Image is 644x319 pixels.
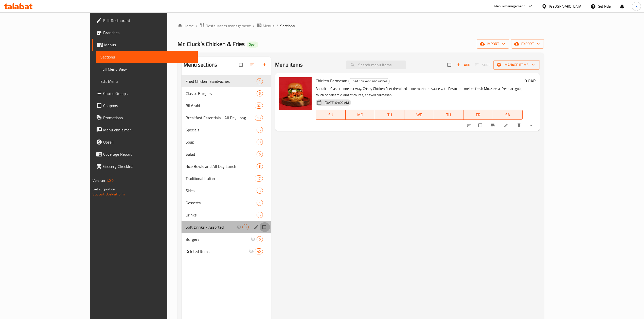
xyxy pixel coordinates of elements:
[92,14,198,27] a: Edit Restaurant
[436,111,461,118] span: TH
[466,111,491,118] span: FR
[236,60,247,70] span: Select all sections
[257,200,263,206] div: items
[182,233,271,245] div: Burgers0
[182,99,271,112] div: Bil Arabi32
[463,110,493,120] button: FR
[182,148,271,160] div: Salad6
[182,245,271,257] div: Deleted Items40
[177,38,245,50] span: Mr. Cluck’s Chicken & Fries
[257,163,263,169] div: items
[259,59,271,70] button: Add section
[104,42,193,48] span: Menus
[186,115,255,121] span: Breakfast Essentials - All Day Long
[257,237,263,242] span: 0
[406,111,432,118] span: WE
[255,115,263,120] span: 13
[257,164,263,169] span: 8
[251,237,256,242] svg: Inactive section
[182,185,271,197] div: Sides3
[276,23,278,29] li: /
[186,78,257,84] span: Fried Chicken Sandwiches
[255,176,263,181] span: 17
[100,66,193,72] span: Full Menu View
[96,75,198,87] a: Edit Menu
[182,87,271,99] div: Classic Burgers6
[186,127,257,133] span: Specials
[182,112,271,124] div: Breakfast Essentials - All Day Long13
[257,152,263,157] span: 6
[103,139,193,145] span: Upsell
[275,61,303,69] h2: Menu items
[280,23,295,29] span: Sections
[103,163,193,169] span: Grocery Checklist
[100,54,193,60] span: Sections
[182,197,271,209] div: Desserts1
[263,23,274,29] span: Menus
[481,41,505,47] span: import
[96,51,198,63] a: Sections
[257,127,263,133] div: items
[257,23,274,29] a: Menus
[475,121,486,130] span: Select to update
[497,62,536,68] span: Manage items
[255,249,263,254] span: 40
[186,212,257,218] span: Drinks
[186,139,257,145] div: Soup
[257,151,263,157] div: items
[93,191,125,197] a: Support.OpsPlatform
[247,59,259,70] span: Sort sections
[455,61,471,69] button: Add
[186,103,255,109] span: Bil Arabi
[103,151,193,157] span: Coverage Report
[103,30,193,36] span: Branches
[257,188,263,193] span: 3
[346,110,375,120] button: MO
[346,61,406,69] input: search
[92,27,198,39] a: Branches
[463,120,475,131] button: sort-choices
[186,224,236,230] span: Soft Drinks - Assorted
[182,75,271,87] div: Fried Chicken Sandwiches1
[200,23,251,29] a: Restaurants management
[243,225,248,230] span: 0
[255,175,263,182] div: items
[103,17,193,24] span: Edit Restaurant
[257,213,263,217] span: 5
[257,91,263,96] span: 6
[177,23,544,29] nav: breadcrumb
[257,140,263,145] span: 3
[255,248,263,254] div: items
[503,123,509,128] a: Edit menu item
[206,23,251,29] span: Restaurants management
[375,110,404,120] button: TU
[100,78,193,84] span: Edit Menu
[434,110,463,120] button: TH
[92,160,198,172] a: Grocery Checklist
[316,77,347,85] span: Chicken Parmesan
[103,127,193,133] span: Menu disclaimer
[106,177,114,184] span: 1.0.0
[92,136,198,148] a: Upsell
[186,151,257,157] span: Salad
[487,120,499,131] button: Branch-specific-item
[511,39,544,49] button: export
[377,111,402,118] span: TU
[103,115,193,121] span: Promotions
[182,160,271,172] div: Rice Bowls and All Day Lunch8
[257,90,263,96] div: items
[186,90,257,96] div: Classic Burgers
[279,77,312,110] img: Chicken Parmesan
[493,60,540,70] button: Manage items
[186,236,251,242] div: Burgers
[182,136,271,148] div: Soup3
[92,148,198,160] a: Coverage Report
[92,99,198,112] a: Coupons
[471,61,493,69] span: Select section first
[493,110,522,120] button: SA
[316,110,345,120] button: SU
[444,60,455,70] span: Select section
[456,62,470,68] span: Add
